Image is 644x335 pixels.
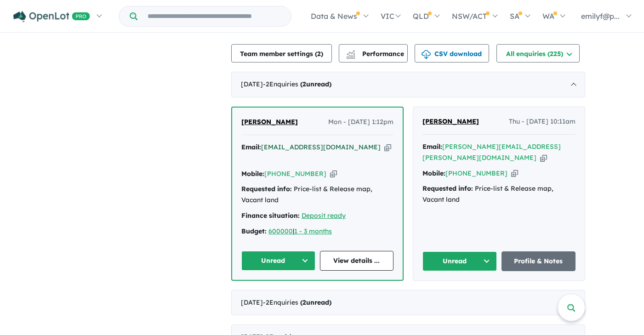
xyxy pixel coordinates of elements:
a: [PHONE_NUMBER] [264,170,326,178]
a: 1 - 3 months [294,227,332,235]
button: Team member settings (2) [231,44,332,62]
button: CSV download [415,44,489,62]
span: 2 [302,298,306,307]
strong: Requested info: [422,184,473,193]
strong: Requested info: [241,185,292,193]
span: [PERSON_NAME] [241,118,298,126]
div: [DATE] [231,72,585,97]
span: [PERSON_NAME] [422,117,479,125]
button: Copy [540,153,547,163]
strong: ( unread) [300,80,331,88]
div: [DATE] [231,290,585,316]
span: 2 [302,80,306,88]
span: Performance [348,50,404,58]
a: [EMAIL_ADDRESS][DOMAIN_NAME] [261,143,381,151]
div: Price-list & Release map, Vacant land [241,184,393,206]
a: [PERSON_NAME][EMAIL_ADDRESS][PERSON_NAME][DOMAIN_NAME] [422,142,561,162]
a: Profile & Notes [502,251,576,271]
img: download icon [422,50,431,59]
strong: Email: [241,143,261,151]
strong: Mobile: [422,169,445,177]
button: Copy [511,169,518,178]
img: Openlot PRO Logo White [13,11,90,23]
strong: ( unread) [300,298,331,307]
button: Copy [384,142,391,152]
button: All enquiries (225) [496,44,580,62]
div: Price-list & Release map, Vacant land [422,183,576,205]
a: [PERSON_NAME] [241,117,298,128]
span: - 2 Enquir ies [263,80,331,88]
a: View details ... [320,251,394,271]
input: Try estate name, suburb, builder or developer [139,6,289,26]
span: 2 [317,50,321,58]
a: [PHONE_NUMBER] [445,169,507,177]
button: Unread [422,251,497,271]
span: Thu - [DATE] 10:11am [509,116,576,127]
strong: Budget: [241,227,267,235]
button: Copy [330,169,337,179]
strong: Email: [422,142,442,151]
a: Deposit ready [302,211,346,220]
a: 600000 [268,227,293,235]
strong: Mobile: [241,170,264,178]
strong: Finance situation: [241,211,300,220]
span: - 2 Enquir ies [263,298,331,307]
a: [PERSON_NAME] [422,116,479,127]
div: | [241,226,393,237]
span: Mon - [DATE] 1:12pm [328,117,393,128]
button: Unread [241,251,315,271]
button: Performance [339,44,408,62]
img: bar-chart.svg [346,53,355,59]
span: emilyf@p... [581,11,620,21]
img: line-chart.svg [347,50,355,55]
